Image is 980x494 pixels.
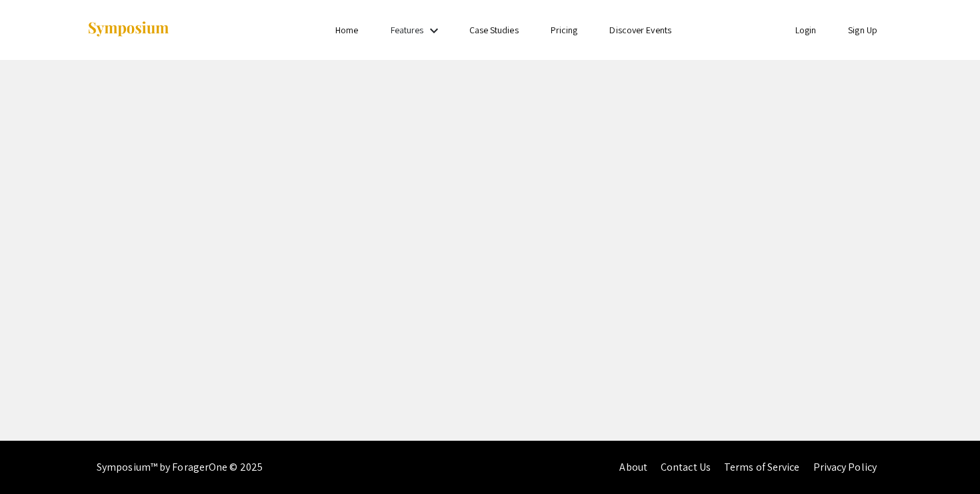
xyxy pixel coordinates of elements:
a: Privacy Policy [813,460,877,474]
a: Login [795,24,817,36]
img: Symposium by ForagerOne [87,21,170,39]
mat-icon: Expand Features list [426,23,442,39]
a: Terms of Service [724,460,800,474]
a: Discover Events [609,24,671,36]
a: Case Studies [469,24,519,36]
a: Features [391,24,424,36]
div: Symposium™ by ForagerOne © 2025 [97,441,263,494]
a: Sign Up [848,24,877,36]
a: Contact Us [661,460,711,474]
a: About [619,460,647,474]
a: Home [335,24,358,36]
a: Pricing [551,24,578,36]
